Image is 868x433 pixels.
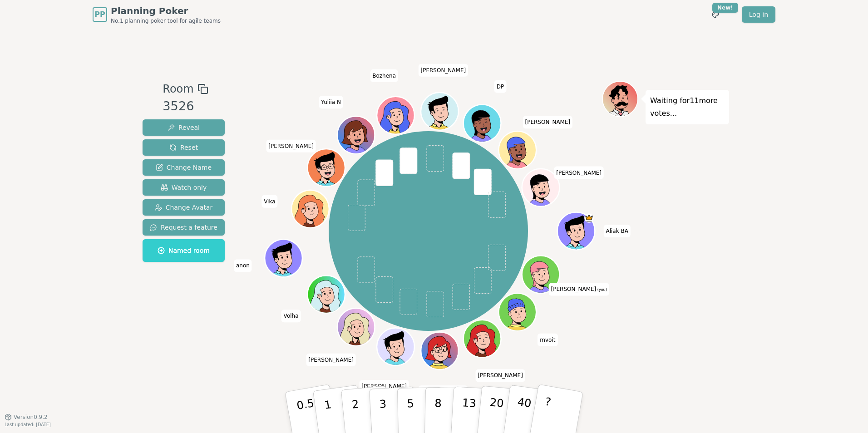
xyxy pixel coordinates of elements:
[261,195,277,208] span: Click to change your name
[14,413,48,421] span: Version 0.9.2
[143,199,225,216] button: Change Avatar
[494,80,506,93] span: Click to change your name
[143,139,225,156] button: Reset
[143,119,225,136] button: Reveal
[94,9,105,20] span: PP
[111,5,221,17] span: Planning Poker
[370,69,398,82] span: Click to change your name
[523,116,573,128] span: Click to change your name
[169,143,198,152] span: Reset
[549,283,609,295] span: Click to change your name
[319,96,343,108] span: Click to change your name
[163,97,208,116] div: 3526
[584,213,594,223] span: Aliak BA is the host
[266,140,316,153] span: Click to change your name
[603,225,630,237] span: Click to change your name
[418,64,468,77] span: Click to change your name
[111,17,221,25] span: No.1 planning poker tool for agile teams
[5,413,48,421] button: Version0.9.2
[150,223,217,232] span: Request a feature
[163,81,193,97] span: Room
[156,163,212,172] span: Change Name
[596,288,607,292] span: (you)
[234,259,252,272] span: Click to change your name
[306,354,356,366] span: Click to change your name
[93,5,221,25] a: PPPlanning PokerNo.1 planning poker tool for agile teams
[742,6,775,23] a: Log in
[707,6,724,23] button: New!
[712,3,738,13] div: New!
[143,179,225,196] button: Watch only
[418,385,468,398] span: Click to change your name
[155,203,213,212] span: Change Avatar
[161,183,207,192] span: Watch only
[523,257,558,292] button: Click to change your avatar
[143,239,225,262] button: Named room
[168,123,200,132] span: Reveal
[359,380,409,393] span: Click to change your name
[281,310,301,322] span: Click to change your name
[554,167,604,179] span: Click to change your name
[538,334,557,346] span: Click to change your name
[650,94,725,120] p: Waiting for 11 more votes...
[475,369,525,382] span: Click to change your name
[5,422,51,427] span: Last updated: [DATE]
[143,159,225,176] button: Change Name
[143,219,225,236] button: Request a feature
[158,246,210,255] span: Named room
